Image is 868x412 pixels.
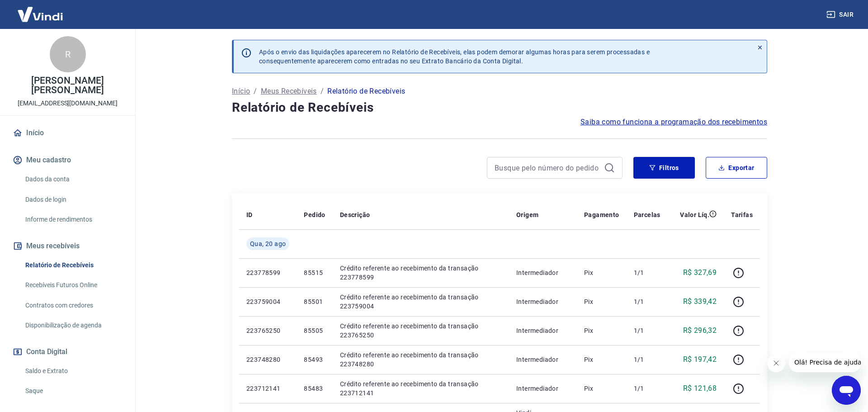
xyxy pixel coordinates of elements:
p: / [254,86,257,97]
p: 1/1 [634,268,660,277]
iframe: Botão para abrir a janela de mensagens [832,376,861,405]
p: Intermediador [516,384,570,393]
p: Tarifas [731,210,753,219]
button: Meu cadastro [11,150,124,170]
p: 1/1 [634,326,660,335]
p: 223759004 [246,297,289,306]
p: 85515 [304,268,325,277]
a: Saiba como funciona a programação dos recebimentos [580,117,767,128]
p: R$ 327,69 [683,267,717,278]
p: R$ 339,42 [683,296,717,307]
p: 223778599 [246,268,289,277]
p: 85505 [304,326,325,335]
p: R$ 197,42 [683,354,717,365]
iframe: Mensagem da empresa [789,352,861,372]
button: Sair [825,6,857,23]
p: Após o envio das liquidações aparecerem no Relatório de Recebíveis, elas podem demorar algumas ho... [259,47,650,66]
a: Meus Recebíveis [261,86,317,97]
p: R$ 296,32 [683,325,717,336]
p: Intermediador [516,355,570,364]
p: 85501 [304,297,325,306]
a: Dados de login [22,190,124,209]
a: Recebíveis Futuros Online [22,276,124,294]
p: Intermediador [516,268,570,277]
p: Crédito referente ao recebimento da transação 223759004 [340,293,502,311]
a: Início [11,123,124,143]
span: Olá! Precisa de ajuda? [5,6,76,14]
p: Crédito referente ao recebimento da transação 223748280 [340,350,502,369]
p: Pix [584,326,619,335]
p: Pix [584,268,619,277]
a: Saque [22,382,124,400]
p: 1/1 [634,384,660,393]
p: ID [246,210,253,219]
a: Relatório de Recebíveis [22,256,124,275]
p: 85483 [304,384,325,393]
p: Pix [584,297,619,306]
p: / [321,86,324,97]
button: Exportar [706,157,767,179]
p: Crédito referente ao recebimento da transação 223765250 [340,322,502,340]
p: Relatório de Recebíveis [327,86,405,97]
p: 223748280 [246,355,289,364]
button: Conta Digital [11,342,124,362]
a: Saldo e Extrato [22,362,124,380]
p: [EMAIL_ADDRESS][DOMAIN_NAME] [18,99,118,108]
p: Crédito referente ao recebimento da transação 223778599 [340,264,502,282]
p: Intermediador [516,297,570,306]
p: Valor Líq. [680,210,709,219]
input: Busque pelo número do pedido [495,161,600,175]
p: Pix [584,384,619,393]
p: R$ 121,68 [683,383,717,394]
p: 223765250 [246,326,289,335]
p: 1/1 [634,355,660,364]
p: Crédito referente ao recebimento da transação 223712141 [340,379,502,398]
p: Intermediador [516,326,570,335]
p: Origem [516,210,538,219]
button: Meus recebíveis [11,236,124,256]
iframe: Fechar mensagem [767,354,785,372]
a: Informe de rendimentos [22,210,124,229]
div: R [50,36,86,72]
button: Filtros [633,157,695,179]
span: Qua, 20 ago [250,239,286,248]
p: Pagamento [584,210,619,219]
h4: Relatório de Recebíveis [232,99,767,117]
a: Contratos com credores [22,296,124,315]
p: Pedido [304,210,325,219]
p: Parcelas [634,210,660,219]
p: 223712141 [246,384,289,393]
p: Descrição [340,210,370,219]
img: Vindi [11,0,70,28]
a: Disponibilização de agenda [22,316,124,335]
a: Início [232,86,250,97]
p: [PERSON_NAME] [PERSON_NAME] [7,76,128,95]
a: Dados da conta [22,170,124,189]
p: 85493 [304,355,325,364]
p: Pix [584,355,619,364]
p: 1/1 [634,297,660,306]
